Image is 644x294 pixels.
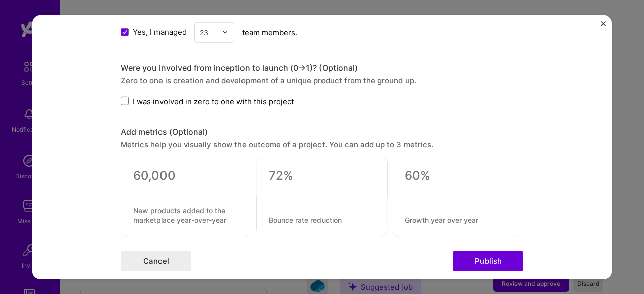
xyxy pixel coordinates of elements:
[121,22,523,42] div: team members.
[121,75,523,85] div: Zero to one is creation and development of a unique product from the ground up.
[121,251,191,271] button: Cancel
[601,21,606,31] button: Close
[121,127,523,137] div: Add metrics (Optional)
[121,139,523,150] div: Metrics help you visually show the outcome of a project. You can add up to 3 metrics.
[222,29,228,35] img: drop icon
[133,27,187,37] span: Yes, I managed
[453,251,523,271] button: Publish
[133,95,294,106] span: I was involved in zero to one with this project
[121,62,523,73] div: Were you involved from inception to launch (0 -> 1)? (Optional)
